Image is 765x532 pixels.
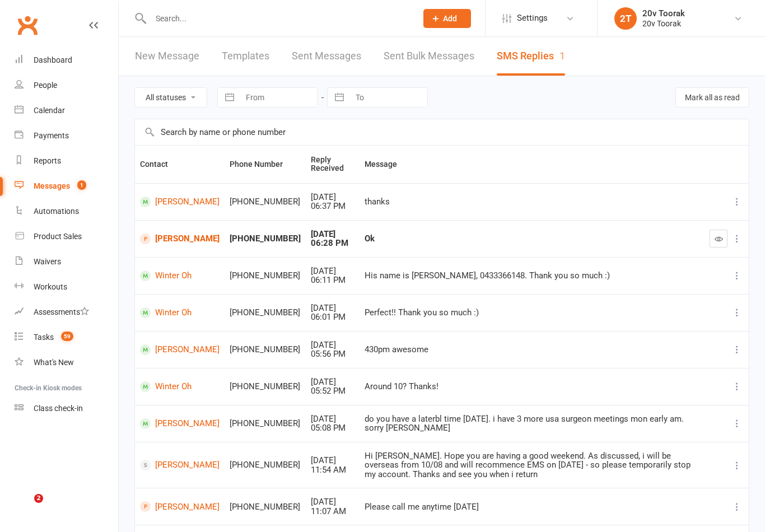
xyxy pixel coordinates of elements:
th: Reply Received [306,146,360,183]
div: [PHONE_NUMBER] [230,382,301,391]
div: Assessments [34,307,89,316]
a: Sent Messages [292,37,361,76]
button: Add [423,9,471,28]
input: Search... [147,11,409,26]
div: 11:07 AM [311,507,354,516]
a: Calendar [15,98,118,123]
div: [DATE] [311,414,354,424]
a: [PERSON_NAME] [140,418,220,429]
div: 1 [559,50,565,62]
span: 59 [61,332,73,341]
a: [PERSON_NAME] [140,234,220,244]
div: Perfect!! Thank you so much :) [365,308,699,318]
a: Winter Oh [140,270,220,281]
div: [DATE] [311,497,354,507]
a: [PERSON_NAME] [140,197,220,207]
div: Reports [34,156,61,165]
div: [PHONE_NUMBER] [230,308,301,318]
a: Winter Oh [140,381,220,392]
div: 430pm awesome [365,345,699,354]
div: Automations [34,207,79,216]
div: [PHONE_NUMBER] [230,197,301,207]
th: Message [360,146,705,183]
div: do you have a laterbl time [DATE]. i have 3 more usa surgeon meetings mon early am. sorry [PERSON... [365,414,699,433]
div: [PHONE_NUMBER] [230,271,301,281]
a: Clubworx [13,11,41,39]
a: SMS Replies1 [497,37,565,76]
input: To [349,88,427,107]
div: thanks [365,197,699,207]
span: Settings [517,6,548,31]
a: People [15,73,118,98]
div: Messages [34,181,70,190]
div: 05:56 PM [311,349,354,359]
div: [PHONE_NUMBER] [230,234,301,244]
a: Assessments [15,300,118,325]
div: 06:28 PM [311,239,354,248]
a: Reports [15,148,118,174]
div: People [34,81,57,90]
a: Messages 1 [15,174,118,199]
div: 05:08 PM [311,423,354,433]
div: [DATE] [311,377,354,387]
a: Tasks 59 [15,325,118,350]
div: [DATE] [311,230,354,239]
div: [DATE] [311,267,354,276]
a: What's New [15,350,118,375]
th: Phone Number [225,146,306,183]
a: [PERSON_NAME] [140,501,220,512]
div: Ok [365,234,699,244]
div: 06:11 PM [311,276,354,285]
span: 2 [34,494,43,503]
div: Workouts [34,282,67,291]
div: Class check-in [34,404,83,413]
div: Dashboard [34,55,72,64]
div: His name is [PERSON_NAME], 0433366148. Thank you so much :) [365,271,699,281]
div: Calendar [34,106,65,115]
th: Contact [135,146,225,183]
span: 1 [77,180,86,190]
div: 2T [614,7,637,30]
div: What's New [34,358,74,367]
div: 06:01 PM [311,312,354,322]
a: Dashboard [15,48,118,73]
div: [PHONE_NUMBER] [230,419,301,428]
span: Add [443,14,457,23]
a: Automations [15,199,118,224]
div: 06:37 PM [311,202,354,211]
div: Payments [34,131,69,140]
div: Tasks [34,333,54,342]
div: [DATE] [311,340,354,350]
div: Hi [PERSON_NAME]. Hope you are having a good weekend. As discussed, i will be overseas from 10/08... [365,451,699,479]
a: Class kiosk mode [15,396,118,421]
a: Waivers [15,249,118,274]
a: New Message [135,37,199,76]
div: 05:52 PM [311,386,354,396]
div: [DATE] [311,456,354,465]
div: Please call me anytime [DATE] [365,502,699,512]
a: Payments [15,123,118,148]
a: Workouts [15,274,118,300]
div: [DATE] [311,304,354,313]
input: From [240,88,318,107]
iframe: Intercom live chat [11,494,38,521]
div: Around 10? Thanks! [365,382,699,391]
a: Sent Bulk Messages [384,37,474,76]
button: Mark all as read [675,87,749,108]
div: [PHONE_NUMBER] [230,502,301,512]
div: Product Sales [34,232,82,241]
div: Waivers [34,257,61,266]
a: Product Sales [15,224,118,249]
div: 20v Toorak [642,8,685,18]
a: [PERSON_NAME] [140,344,220,355]
div: 11:54 AM [311,465,354,475]
a: Winter Oh [140,307,220,318]
a: [PERSON_NAME] [140,460,220,470]
a: Templates [222,37,269,76]
div: [DATE] [311,193,354,202]
div: [PHONE_NUMBER] [230,460,301,470]
input: Search by name or phone number [135,119,749,145]
div: 20v Toorak [642,18,685,29]
div: [PHONE_NUMBER] [230,345,301,354]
